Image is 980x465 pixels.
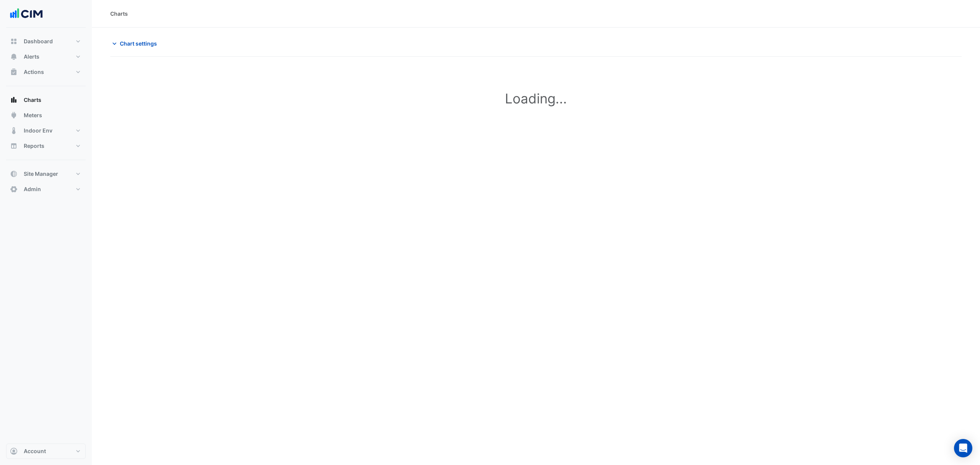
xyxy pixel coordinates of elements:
[24,447,46,455] span: Account
[24,53,39,61] span: Alerts
[10,53,18,61] app-icon: Alerts
[110,37,162,50] button: Chart settings
[120,39,157,47] span: Chart settings
[110,10,128,18] div: Charts
[24,142,44,150] span: Reports
[10,127,18,134] app-icon: Indoor Env
[6,444,86,459] button: Account
[127,90,945,106] h1: Loading...
[6,64,86,80] button: Actions
[24,170,58,178] span: Site Manager
[6,166,86,182] button: Site Manager
[6,49,86,64] button: Alerts
[10,185,18,193] app-icon: Admin
[24,127,52,134] span: Indoor Env
[10,111,18,119] app-icon: Meters
[10,96,18,104] app-icon: Charts
[6,182,86,197] button: Admin
[10,142,18,150] app-icon: Reports
[954,439,972,457] div: Open Intercom Messenger
[24,185,41,193] span: Admin
[6,138,86,154] button: Reports
[6,123,86,138] button: Indoor Env
[10,38,18,45] app-icon: Dashboard
[9,6,44,21] img: Company Logo
[24,96,41,104] span: Charts
[24,68,44,76] span: Actions
[24,111,42,119] span: Meters
[6,108,86,123] button: Meters
[24,38,53,45] span: Dashboard
[10,68,18,76] app-icon: Actions
[6,34,86,49] button: Dashboard
[6,92,86,108] button: Charts
[10,170,18,178] app-icon: Site Manager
